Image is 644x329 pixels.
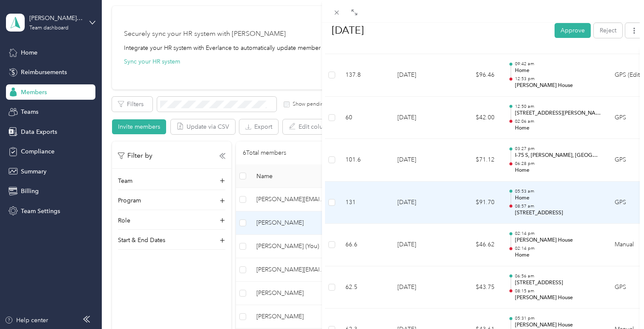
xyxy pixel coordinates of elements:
[339,266,391,309] td: 62.5
[515,321,601,329] p: [PERSON_NAME] House
[339,182,391,224] td: 131
[391,54,450,97] td: [DATE]
[515,152,601,159] p: I-75 S, [PERSON_NAME], [GEOGRAPHIC_DATA]
[515,82,601,89] p: [PERSON_NAME] House
[391,266,450,309] td: [DATE]
[339,54,391,97] td: 137.8
[515,251,601,259] p: Home
[515,104,601,110] p: 12:50 am
[450,97,501,139] td: $42.00
[515,161,601,167] p: 06:28 pm
[515,288,601,294] p: 08:15 am
[391,224,450,266] td: [DATE]
[515,61,601,67] p: 09:42 am
[515,245,601,251] p: 02:14 pm
[391,182,450,224] td: [DATE]
[450,182,501,224] td: $91.70
[515,209,601,217] p: [STREET_ADDRESS]
[391,139,450,182] td: [DATE]
[515,279,601,287] p: [STREET_ADDRESS]
[515,273,601,279] p: 06:56 am
[555,23,591,38] button: Approve
[391,97,450,139] td: [DATE]
[450,224,501,266] td: $46.62
[515,203,601,209] p: 08:57 am
[515,118,601,124] p: 02:06 am
[339,97,391,139] td: 60
[515,194,601,202] p: Home
[515,110,601,117] p: [STREET_ADDRESS][PERSON_NAME]
[515,231,601,237] p: 02:14 pm
[339,139,391,182] td: 101.6
[515,188,601,194] p: 05:53 am
[515,315,601,321] p: 05:31 pm
[515,237,601,244] p: [PERSON_NAME] House
[450,266,501,309] td: $43.75
[596,281,644,329] iframe: Everlance-gr Chat Button Frame
[515,124,601,132] p: Home
[450,139,501,182] td: $71.12
[515,67,601,75] p: Home
[594,23,622,38] button: Reject
[339,224,391,266] td: 66.6
[515,146,601,152] p: 03:27 pm
[515,76,601,82] p: 12:53 pm
[515,167,601,174] p: Home
[515,294,601,302] p: [PERSON_NAME] House
[450,54,501,97] td: $96.46
[323,20,549,40] h1: Aug 2025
